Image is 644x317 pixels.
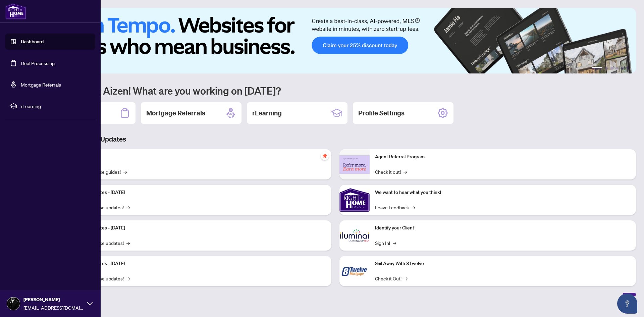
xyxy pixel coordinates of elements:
[605,67,608,69] button: 2
[35,8,636,73] img: Slide 0
[21,82,61,88] a: Mortgage Referrals
[375,260,631,267] p: Sail Away With 8Twelve
[5,3,26,19] img: logo
[404,275,408,282] span: →
[375,153,631,161] p: Agent Referral Program
[627,67,629,69] button: 6
[70,189,326,196] p: Platform Updates - [DATE]
[126,204,130,211] span: →
[339,155,370,174] img: Agent Referral Program
[358,108,405,118] h2: Profile Settings
[23,296,84,303] span: [PERSON_NAME]
[393,239,396,247] span: →
[610,67,613,69] button: 3
[375,239,396,247] a: Sign In!→
[617,294,637,314] button: Open asap
[7,297,20,310] img: Profile Icon
[21,60,55,66] a: Deal Processing
[339,220,370,251] img: Identify your Client
[70,153,326,161] p: Self-Help
[375,204,415,211] a: Leave Feedback→
[375,168,407,175] a: Check it out!→
[70,224,326,232] p: Platform Updates - [DATE]
[123,168,127,175] span: →
[321,152,329,160] span: pushpin
[70,260,326,267] p: Platform Updates - [DATE]
[146,108,205,118] h2: Mortgage Referrals
[126,275,130,282] span: →
[35,84,636,97] h1: Welcome back Aizen! What are you working on [DATE]?
[375,275,408,282] a: Check it Out!→
[592,67,602,69] button: 1
[375,224,631,232] p: Identify your Client
[252,108,282,118] h2: rLearning
[616,67,619,69] button: 4
[375,189,631,196] p: We want to hear what you think!
[21,39,44,45] a: Dashboard
[126,239,130,247] span: →
[339,256,370,286] img: Sail Away With 8Twelve
[35,135,636,144] h3: Brokerage & Industry Updates
[23,304,84,311] span: [EMAIL_ADDRESS][DOMAIN_NAME]
[21,102,91,110] span: rLearning
[412,204,415,211] span: →
[621,67,624,69] button: 5
[339,185,370,215] img: We want to hear what you think!
[404,168,407,175] span: →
